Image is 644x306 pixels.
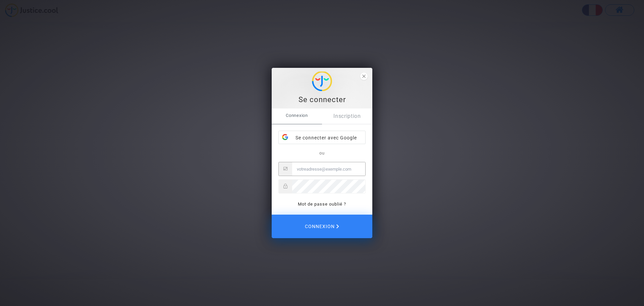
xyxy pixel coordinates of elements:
[272,215,372,238] button: Connexion
[275,95,369,105] div: Se connecter
[292,162,365,176] input: Email
[272,108,322,123] span: Connexion
[322,108,372,124] a: Inscription
[360,73,368,80] span: close
[292,180,365,193] input: Password
[298,202,346,207] a: Mot de passe oublié ?
[305,219,339,233] span: Connexion
[279,131,365,144] div: Se connecter avec Google
[319,150,325,156] span: ou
